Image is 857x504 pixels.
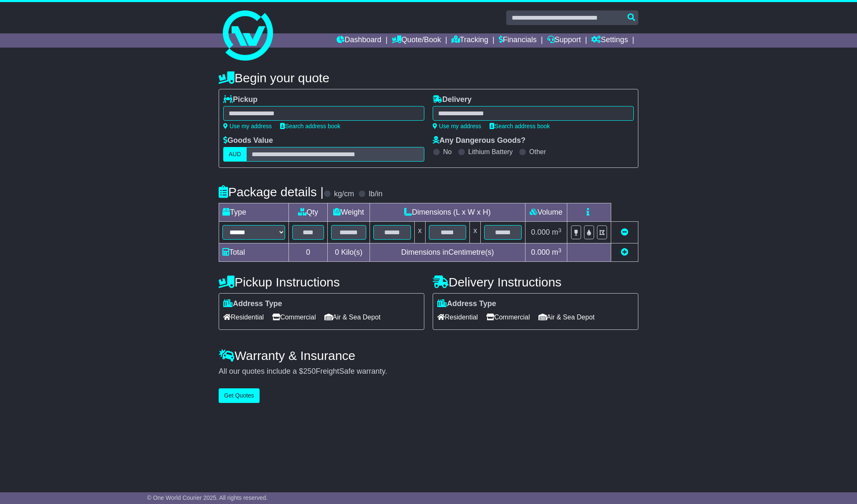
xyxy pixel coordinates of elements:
[223,95,258,104] label: Pickup
[486,311,530,324] span: Commercial
[223,299,282,309] label: Address Type
[490,123,550,129] a: Search address book
[272,311,316,324] span: Commercial
[433,95,472,104] label: Delivery
[328,203,370,222] td: Weight
[289,203,328,222] td: Qty
[591,33,628,48] a: Settings
[337,33,381,48] a: Dashboard
[369,190,383,199] label: lb/in
[552,228,561,236] span: m
[433,123,481,129] a: Use my address
[324,311,381,324] span: Air & Sea Depot
[219,349,638,362] h4: Warranty & Insurance
[219,203,289,222] td: Type
[433,136,525,145] label: Any Dangerous Goods?
[437,299,496,309] label: Address Type
[529,148,546,156] label: Other
[558,247,561,253] sup: 3
[223,311,264,324] span: Residential
[525,203,567,222] td: Volume
[443,148,451,156] label: No
[219,388,260,403] button: Get Quotes
[219,243,289,262] td: Total
[392,33,441,48] a: Quote/Book
[280,123,340,129] a: Search address book
[219,367,638,376] div: All our quotes include a $ FreightSafe warranty.
[328,243,370,262] td: Kilo(s)
[558,227,561,233] sup: 3
[289,243,328,262] td: 0
[414,222,425,243] td: x
[531,228,550,236] span: 0.000
[219,275,424,289] h4: Pickup Instructions
[437,311,478,324] span: Residential
[219,185,324,199] h4: Package details |
[334,190,354,199] label: kg/cm
[223,147,247,162] label: AUD
[621,228,628,236] a: Remove this item
[552,248,561,256] span: m
[223,123,272,129] a: Use my address
[547,33,581,48] a: Support
[470,222,481,243] td: x
[538,311,595,324] span: Air & Sea Depot
[219,71,638,85] h4: Begin your quote
[531,248,550,256] span: 0.000
[451,33,488,48] a: Tracking
[370,203,525,222] td: Dimensions (L x W x H)
[223,136,273,145] label: Goods Value
[147,494,268,501] span: © One World Courier 2025. All rights reserved.
[468,148,513,156] label: Lithium Battery
[433,275,638,289] h4: Delivery Instructions
[335,248,339,256] span: 0
[621,248,628,256] a: Add new item
[499,33,537,48] a: Financials
[370,243,525,262] td: Dimensions in Centimetre(s)
[303,367,316,375] span: 250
